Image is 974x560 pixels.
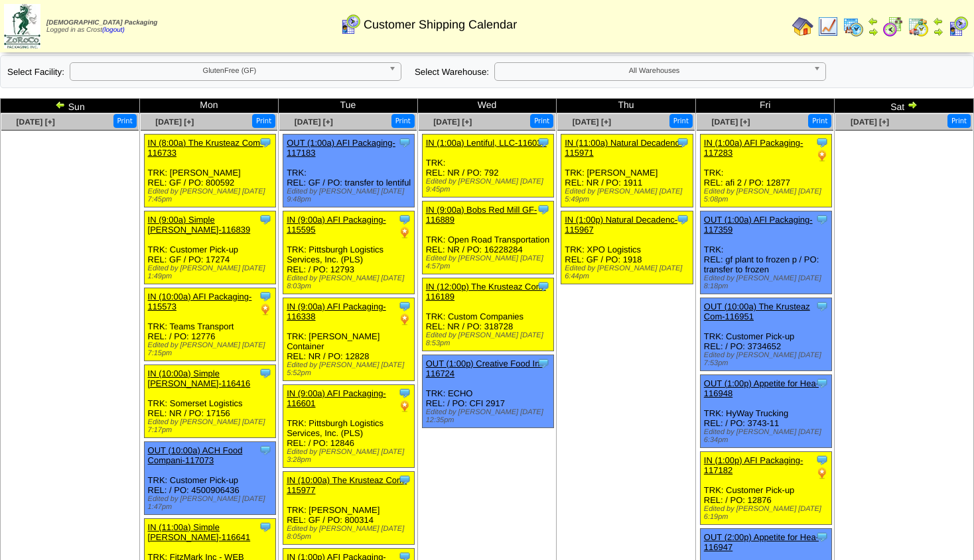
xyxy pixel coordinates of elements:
div: TRK: Customer Pick-up REL: GF / PO: 17274 [144,211,275,284]
div: Edited by [PERSON_NAME] [DATE] 5:08pm [704,188,831,203]
img: home.gif [792,16,813,37]
a: [DATE] [+] [433,117,472,127]
div: Edited by [PERSON_NAME] [DATE] 4:57pm [426,254,553,270]
div: Edited by [PERSON_NAME] [DATE] 7:45pm [148,188,275,203]
button: Print [530,114,553,128]
div: TRK: [PERSON_NAME] REL: NR / PO: 1911 [561,135,693,207]
a: IN (9:00a) AFI Packaging-116338 [287,302,386,321]
img: calendarblend.gif [882,16,904,37]
img: Tooltip [398,213,411,226]
td: Fri [695,99,835,113]
a: OUT (2:00p) Appetite for Hea-116947 [704,532,819,552]
div: Edited by [PERSON_NAME] [DATE] 5:49pm [565,188,692,203]
div: TRK: Pittsburgh Logistics Services, Inc. (PLS) REL: / PO: 12846 [283,385,415,468]
a: IN (11:00a) Natural Decadenc-115971 [565,138,682,158]
span: [DATE] [+] [851,117,889,127]
img: calendarinout.gif [908,16,929,37]
div: TRK: REL: NR / PO: 792 [422,135,553,197]
td: Sun [1,99,140,113]
a: IN (1:00p) Natural Decadenc-115967 [565,215,677,235]
img: Tooltip [259,366,272,380]
img: Tooltip [398,386,411,400]
img: calendarprod.gif [843,16,864,37]
a: [DATE] [+] [711,117,750,127]
img: Tooltip [676,136,689,149]
img: Tooltip [259,136,272,149]
a: IN (8:00a) The Krusteaz Com-116733 [148,138,263,158]
a: IN (9:00a) AFI Packaging-115595 [287,215,386,235]
div: Edited by [PERSON_NAME] [DATE] 8:18pm [704,274,831,290]
img: Tooltip [398,136,411,149]
div: Edited by [PERSON_NAME] [DATE] 1:47pm [148,495,275,511]
button: Print [808,114,831,128]
div: Edited by [PERSON_NAME] [DATE] 7:17pm [148,418,275,434]
div: TRK: Somerset Logistics REL: NR / PO: 17156 [144,365,275,438]
a: IN (12:00p) The Krusteaz Com-116189 [426,282,546,302]
img: Tooltip [537,203,550,216]
div: Edited by [PERSON_NAME] [DATE] 9:48pm [287,188,414,203]
div: Edited by [PERSON_NAME] [DATE] 6:44pm [565,264,692,280]
div: Edited by [PERSON_NAME] [DATE] 8:53pm [426,331,553,347]
div: TRK: HyWay Trucking REL: / PO: 3743-11 [700,375,831,448]
div: Edited by [PERSON_NAME] [DATE] 6:34pm [704,428,831,444]
img: Tooltip [815,376,829,390]
img: Tooltip [676,213,689,226]
img: line_graph.gif [817,16,839,37]
div: Edited by [PERSON_NAME] [DATE] 7:15pm [148,341,275,357]
a: IN (1:00a) AFI Packaging-117283 [704,138,803,158]
div: Edited by [PERSON_NAME] [DATE] 12:35pm [426,408,553,424]
span: [DEMOGRAPHIC_DATA] Packaging [46,19,157,27]
a: OUT (10:00a) The Krusteaz Com-116951 [704,302,810,321]
img: Tooltip [259,443,272,457]
a: OUT (1:00a) AFI Packaging-117183 [287,138,395,158]
img: Tooltip [815,300,829,313]
div: TRK: Pittsburgh Logistics Services, Inc. (PLS) REL: / PO: 12793 [283,211,415,294]
div: TRK: Customer Pick-up REL: / PO: 12876 [700,452,831,525]
img: Tooltip [537,136,550,149]
img: zoroco-logo-small.webp [4,4,40,48]
td: Tue [279,99,418,113]
a: IN (1:00p) AFI Packaging-117182 [704,455,803,475]
a: IN (9:00a) Bobs Red Mill GF-116889 [426,205,537,225]
a: (logout) [102,27,125,34]
div: TRK: [PERSON_NAME] REL: GF / PO: 800314 [283,472,415,545]
div: TRK: ECHO REL: / PO: CFI 2917 [422,355,553,428]
a: IN (9:00a) Simple [PERSON_NAME]-116839 [148,215,251,235]
div: Select Warehouse: [415,62,826,81]
img: Tooltip [537,280,550,293]
img: Tooltip [815,453,829,467]
img: PO [259,303,272,316]
a: [DATE] [+] [295,117,333,127]
img: arrowleft.gif [933,16,943,27]
td: Mon [139,99,279,113]
a: OUT (10:00a) ACH Food Compani-117073 [148,445,243,465]
div: TRK: REL: GF / PO: transfer to lentiful [283,135,415,207]
button: Print [252,114,275,128]
span: GlutenFree (GF) [76,63,383,79]
div: Select Facility: [7,62,401,81]
span: Logged in as Crost [46,19,157,34]
a: OUT (1:00p) Appetite for Hea-116948 [704,378,819,398]
td: Thu [557,99,696,113]
div: Edited by [PERSON_NAME] [DATE] 8:03pm [287,274,414,290]
a: [DATE] [+] [17,117,55,127]
img: calendarcustomer.gif [340,14,361,35]
img: arrowleft.gif [868,16,878,27]
img: arrowright.gif [933,27,943,37]
div: TRK: Customer Pick-up REL: / PO: 3734652 [700,298,831,371]
div: TRK: Customer Pick-up REL: / PO: 4500906436 [144,442,275,515]
img: PO [398,226,411,239]
div: Edited by [PERSON_NAME] [DATE] 7:53pm [704,351,831,367]
a: IN (1:00a) Lentiful, LLC-116035 [426,138,547,148]
img: PO [815,149,829,162]
div: TRK: XPO Logistics REL: GF / PO: 1918 [561,211,693,284]
img: PO [398,313,411,326]
a: IN (10:00a) AFI Packaging-115573 [148,292,252,311]
img: PO [398,400,411,413]
button: Print [113,114,137,128]
img: Tooltip [537,357,550,370]
div: TRK: Custom Companies REL: NR / PO: 318728 [422,278,553,351]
